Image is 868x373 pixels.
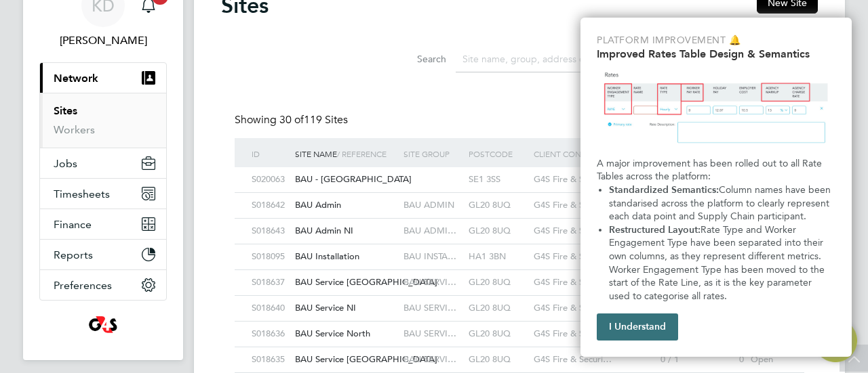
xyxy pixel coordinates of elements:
img: g4sssuk-logo-retina.png [86,314,121,336]
span: BAU - [GEOGRAPHIC_DATA] [295,173,412,185]
span: BAU Service NI [295,302,356,313]
strong: Restructured Layout: [609,224,701,236]
div: Open [747,347,791,372]
input: Site name, group, address or client config [456,46,654,72]
div: Postcode [465,138,530,169]
div: Client Config [530,138,617,169]
span: / Reference [337,148,387,159]
span: Timesheets [54,188,110,200]
div: S018095 [248,244,292,269]
span: BAU ADMI… [403,225,456,236]
span: 30 of [279,113,304,127]
span: Network [54,72,98,85]
div: GL20 8UQ [465,270,530,295]
label: Search [385,53,446,65]
button: I Understand [597,313,678,341]
span: G4S Fire & Securi… [534,353,612,365]
span: G4S Fire & Securi… [534,199,612,211]
span: G4S Fire & Securi… [534,302,612,313]
h2: Improved Rates Table Design & Semantics [597,47,835,60]
span: BAU Installation [295,250,359,262]
span: G4S Fire & Securi… [534,250,612,262]
span: Kelly Dedman [39,32,167,49]
span: Rate Type and Worker Engagement Type have been separated into their own columns, as they represen... [609,224,827,302]
div: 0 / 1 [617,347,682,372]
a: Sites [54,104,77,117]
span: BAU SERVI… [403,302,456,313]
div: GL20 8UQ [465,219,530,244]
div: ID [248,138,292,169]
div: S018643 [248,219,292,244]
p: Platform Improvement 🔔 [597,34,835,47]
div: S018637 [248,270,292,295]
div: GL20 8UQ [465,193,530,218]
strong: Standardized Semantics: [609,184,719,196]
span: Column names have been standarised across the platform to clearly represent each data point and S... [609,184,833,222]
span: Reports [54,248,93,261]
div: GL20 8UQ [465,322,530,347]
span: G4S Fire & Securi… [534,328,612,339]
img: Updated Rates Table Design & Semantics [597,66,835,152]
div: GL20 8UQ [465,296,530,321]
span: BAU Admin [295,199,341,211]
span: BAU Service [GEOGRAPHIC_DATA] [295,276,437,288]
a: Workers [54,123,95,136]
div: Site Name [292,138,400,169]
span: Preferences [54,279,112,292]
div: S020063 [248,167,292,192]
span: BAU Service [GEOGRAPHIC_DATA] [295,353,437,365]
span: Finance [54,218,92,231]
div: Showing [235,113,351,127]
p: A major improvement has been rolled out to all Rate Tables across the platform: [597,157,835,183]
span: BAU ADMIN [403,199,454,211]
div: S018642 [248,193,292,218]
span: BAU SERVI… [403,328,456,339]
span: BAU Admin NI [295,225,353,236]
span: BAU SERVI… [403,276,456,288]
span: G4S Fire & Securi… [534,173,612,185]
div: S018640 [248,296,292,321]
span: Jobs [54,157,77,170]
div: Site Group [400,138,465,169]
span: G4S Fire & Securi… [534,276,612,288]
div: 0 [682,347,747,372]
div: Improved Rate Table Semantics [580,18,852,357]
span: BAU Service North [295,328,370,339]
div: GL20 8UQ [465,347,530,372]
div: SE1 3SS [465,167,530,192]
a: Go to home page [39,314,167,336]
div: HA1 3BN [465,244,530,269]
span: BAU INSTA… [403,250,456,262]
div: S018635 [248,347,292,372]
span: BAU SERVI… [403,353,456,365]
span: 119 Sites [279,113,348,127]
span: G4S Fire & Securi… [534,225,612,236]
div: S018636 [248,322,292,347]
